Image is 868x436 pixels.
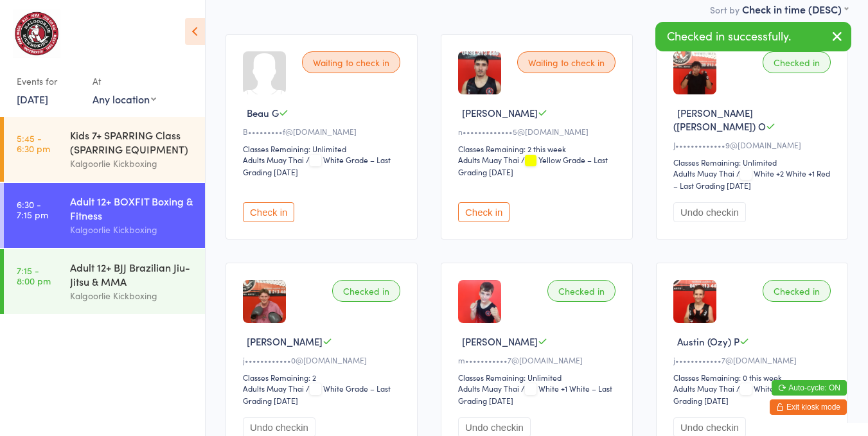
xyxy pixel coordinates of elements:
div: Adults Muay Thai [673,383,734,394]
div: Adult 12+ BJJ Brazilian Jiu-Jitsu & MMA [70,260,194,288]
div: n•••••••••••••5@[DOMAIN_NAME] [458,126,619,137]
img: Kalgoorlie Kickboxing [13,10,60,58]
div: Classes Remaining: 0 this week [673,372,835,383]
div: Kalgoorlie Kickboxing [70,222,194,237]
button: Check in [243,202,294,222]
time: 6:30 - 7:15 pm [17,199,48,220]
div: Checked in [763,280,831,302]
div: Waiting to check in [302,51,400,73]
div: Classes Remaining: Unlimited [458,372,619,383]
img: image1740196896.png [458,280,501,323]
div: Classes Remaining: Unlimited [673,157,835,168]
img: image1748949611.png [673,51,716,94]
div: Classes Remaining: 2 [243,372,404,383]
span: [PERSON_NAME] [462,106,538,119]
span: Beau G [247,106,279,119]
button: Undo checkin [673,202,746,222]
a: 5:45 -6:30 pmKids 7+ SPARRING Class (SPARRING EQUIPMENT)Kalgoorlie Kickboxing [4,117,205,182]
div: Adults Muay Thai [243,154,304,165]
time: 5:45 - 6:30 pm [17,133,50,153]
div: Classes Remaining: Unlimited [243,143,404,154]
div: Events for [17,71,80,92]
div: j••••••••••••0@[DOMAIN_NAME] [243,354,404,365]
a: [DATE] [17,92,48,106]
span: [PERSON_NAME] ([PERSON_NAME]) O [673,106,766,133]
span: [PERSON_NAME] [247,335,323,348]
div: Adults Muay Thai [458,154,519,165]
a: 6:30 -7:15 pmAdult 12+ BOXFIT Boxing & FitnessKalgoorlie Kickboxing [4,183,205,248]
div: At [93,71,156,92]
div: Check in time (DESC) [742,2,848,16]
img: image1753873596.png [243,280,286,323]
div: J•••••••••••••9@[DOMAIN_NAME] [673,139,835,150]
div: Checked in [763,51,831,73]
div: Checked in [332,280,400,302]
div: Kalgoorlie Kickboxing [70,288,194,303]
button: Auto-cycle: ON [772,380,847,396]
div: Waiting to check in [517,51,616,73]
div: Adults Muay Thai [458,383,519,394]
div: Classes Remaining: 2 this week [458,143,619,154]
div: Adults Muay Thai [673,168,734,179]
div: Checked in [547,280,616,302]
span: Austin (Ozy) P [677,335,740,348]
img: image1734086883.png [673,280,716,323]
button: Exit kiosk mode [770,399,847,415]
img: image1746011282.png [458,51,501,94]
time: 7:15 - 8:00 pm [17,265,51,286]
div: B•••••••••f@[DOMAIN_NAME] [243,126,404,137]
button: Check in [458,202,509,222]
div: Kalgoorlie Kickboxing [70,156,194,171]
div: Checked in successfully. [655,22,851,51]
div: Adult 12+ BOXFIT Boxing & Fitness [70,194,194,222]
div: Adults Muay Thai [243,383,304,394]
div: Kids 7+ SPARRING Class (SPARRING EQUIPMENT) [70,128,194,156]
span: [PERSON_NAME] [462,335,538,348]
label: Sort by [710,3,740,16]
a: 7:15 -8:00 pmAdult 12+ BJJ Brazilian Jiu-Jitsu & MMAKalgoorlie Kickboxing [4,249,205,314]
div: j••••••••••••7@[DOMAIN_NAME] [673,354,835,365]
div: Any location [93,92,156,106]
div: m•••••••••••7@[DOMAIN_NAME] [458,354,619,365]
